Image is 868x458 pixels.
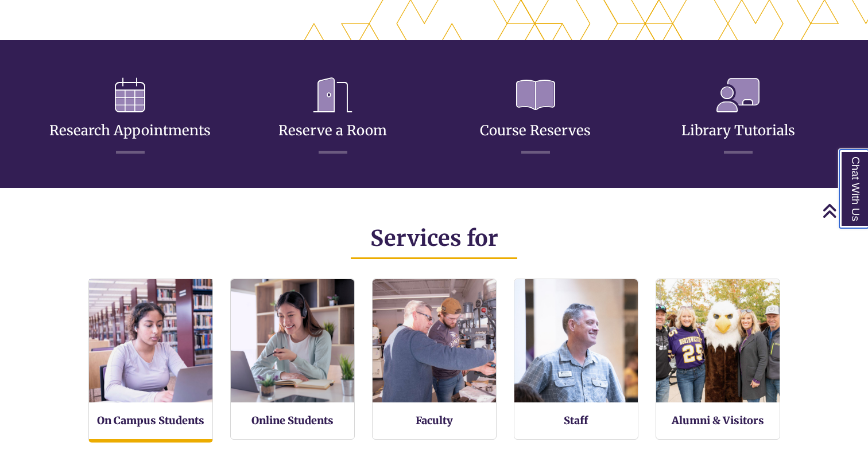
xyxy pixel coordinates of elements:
a: Back to Top [822,203,865,218]
img: Faculty Resources [373,279,496,402]
a: Course Reserves [480,94,591,139]
a: Research Appointments [49,94,211,139]
span: Services for [370,225,498,252]
img: Alumni and Visitors Services [656,279,780,402]
a: Library Tutorials [681,94,795,139]
a: On Campus Students [97,414,204,427]
a: Faculty [416,414,453,427]
img: Online Students Services [231,279,354,402]
a: Online Students [251,414,334,427]
img: Staff Services [514,279,638,402]
a: Reserve a Room [278,94,387,139]
a: Alumni & Visitors [672,414,764,427]
a: Staff [564,414,588,427]
img: On Campus Students Services [83,273,219,409]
